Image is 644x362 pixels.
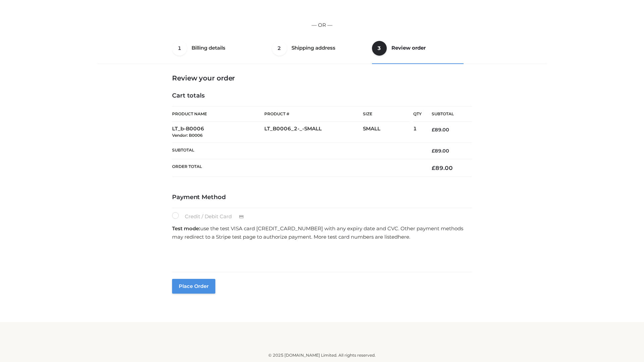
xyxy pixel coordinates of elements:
[172,92,472,100] h4: Cart totals
[172,279,215,294] button: Place order
[235,213,248,221] img: Credit / Debit Card
[172,212,251,221] label: Credit / Debit Card
[432,148,449,154] bdi: 89.00
[432,127,449,133] bdi: 89.00
[172,142,422,159] th: Subtotal
[264,122,363,143] td: LT_B0006_2-_-SMALL
[172,159,422,177] th: Order Total
[172,122,264,143] td: LT_b-B0006
[264,106,363,122] th: Product #
[413,122,422,143] td: 1
[172,106,264,122] th: Product Name
[363,107,410,122] th: Size
[398,234,409,240] a: here
[363,122,413,143] td: SMALL
[413,106,422,122] th: Qty
[172,224,472,241] p: use the test VISA card [CREDIT_CARD_NUMBER] with any expiry date and CVC. Other payment methods m...
[172,194,472,201] h4: Payment Method
[422,107,472,122] th: Subtotal
[432,148,435,154] span: £
[100,21,544,29] p: — OR —
[432,165,453,171] bdi: 89.00
[432,127,435,133] span: £
[172,133,203,138] small: Vendor: B0006
[100,352,544,359] div: © 2025 [DOMAIN_NAME] Limited. All rights reserved.
[171,243,471,268] iframe: Secure payment input frame
[172,225,200,232] strong: Test mode:
[172,74,472,82] h3: Review your order
[432,165,435,171] span: £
